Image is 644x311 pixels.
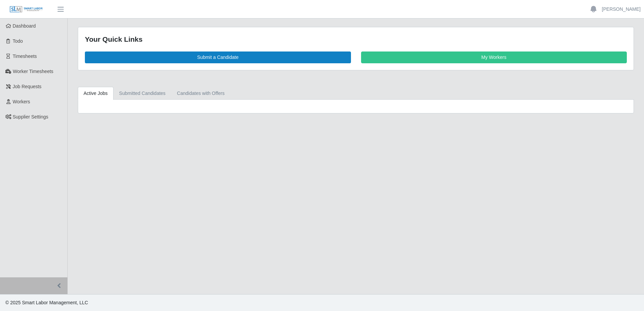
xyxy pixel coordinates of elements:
span: Timesheets [13,54,37,59]
span: Dashboard [13,23,36,29]
span: Todo [13,38,23,44]
img: SLM Logo [9,6,43,13]
span: Job Requests [13,84,42,89]
span: Workers [13,99,30,104]
span: Worker Timesheets [13,69,53,74]
a: Submit a Candidate [85,51,351,63]
span: © 2025 Smart Labor Management, LLC [5,300,88,305]
a: Active Jobs [78,87,114,100]
a: [PERSON_NAME] [602,6,641,13]
a: My Workers [361,51,627,63]
span: Supplier Settings [13,114,49,119]
div: Your Quick Links [85,34,627,45]
a: Submitted Candidates [114,87,171,100]
a: Candidates with Offers [171,87,230,100]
